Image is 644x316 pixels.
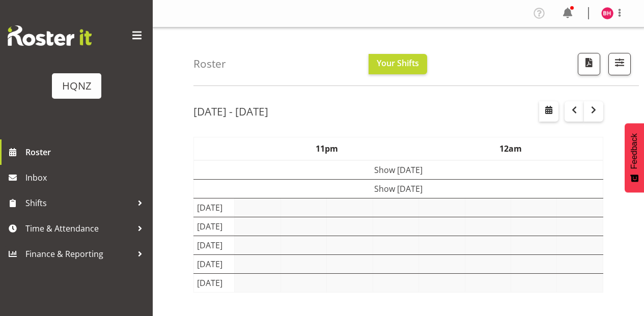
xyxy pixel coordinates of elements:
img: Rosterit website logo [8,25,92,46]
span: Shifts [25,195,132,211]
td: [DATE] [194,236,235,254]
button: Feedback - Show survey [625,123,644,192]
td: [DATE] [194,217,235,236]
td: [DATE] [194,273,235,292]
span: Feedback [630,133,639,169]
button: Download a PDF of the roster according to the set date range. [578,53,600,75]
button: Select a specific date within the roster. [539,101,558,122]
img: barbara-hillcoat6919.jpg [601,7,613,19]
span: Time & Attendance [25,221,132,236]
th: 11pm [235,137,419,160]
span: Roster [25,145,148,160]
span: Inbox [25,170,148,185]
span: Your Shifts [377,58,419,69]
h2: [DATE] - [DATE] [193,105,268,118]
th: 12am [419,137,603,160]
span: Finance & Reporting [25,246,132,262]
div: HQNZ [62,78,91,94]
td: [DATE] [194,254,235,273]
td: Show [DATE] [194,179,603,198]
h4: Roster [193,58,226,70]
td: [DATE] [194,198,235,217]
button: Your Shifts [369,54,427,74]
td: Show [DATE] [194,160,603,180]
button: Filter Shifts [608,53,631,75]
